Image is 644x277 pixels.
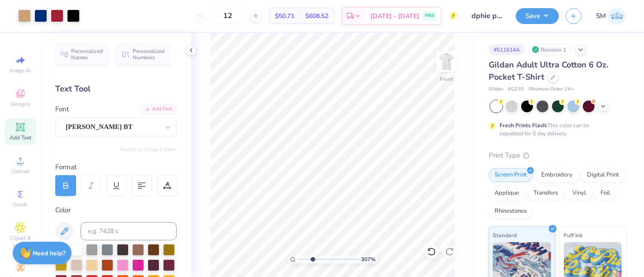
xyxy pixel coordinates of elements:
[14,201,28,208] span: Greek
[567,186,592,200] div: Vinyl
[489,205,533,218] div: Rhinestones
[120,146,177,153] button: Switch to Greek Letters
[55,205,177,215] div: Color
[489,86,503,93] span: Gildan
[11,167,29,175] span: Upload
[528,186,564,200] div: Transfers
[465,7,509,25] input: Untitled Design
[81,222,177,240] input: e.g. 7428 c
[489,150,626,161] div: Print Type
[33,249,66,258] strong: Need help?
[500,121,611,138] div: This color can be expedited for 5 day delivery.
[489,168,533,182] div: Screen Print
[595,186,616,200] div: Foil
[55,162,178,172] div: Format
[529,44,571,55] div: Revision 1
[500,122,548,129] strong: Fresh Prints Flash:
[55,104,69,115] label: Font
[275,11,294,21] span: $50.71
[305,11,328,21] span: $608.52
[581,168,625,182] div: Digital Print
[489,186,525,200] div: Applique
[608,7,626,25] img: Shruthi Mohan
[508,86,524,93] span: # G230
[425,13,434,19] span: FREE
[529,86,574,93] span: Minimum Order: 24 +
[489,44,525,55] div: # 511614A
[10,67,31,74] span: Image AI
[596,7,626,25] a: SM
[361,255,376,263] span: 307 %
[370,11,419,21] span: [DATE] - [DATE]
[596,11,606,21] span: SM
[440,75,453,83] div: Front
[133,48,165,61] span: Personalized Numbers
[516,8,559,24] button: Save
[493,230,517,240] span: Standard
[535,168,578,182] div: Embroidery
[55,83,177,95] div: Text Tool
[564,230,583,240] span: Puff Ink
[141,104,177,115] div: Add Font
[5,234,36,249] span: Clipart & logos
[210,8,245,24] input: – –
[71,48,103,61] span: Personalized Names
[10,134,31,141] span: Add Text
[437,53,456,71] img: Front
[489,59,608,82] span: Gildan Adult Ultra Cotton 6 Oz. Pocket T-Shirt
[10,100,30,108] span: Designs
